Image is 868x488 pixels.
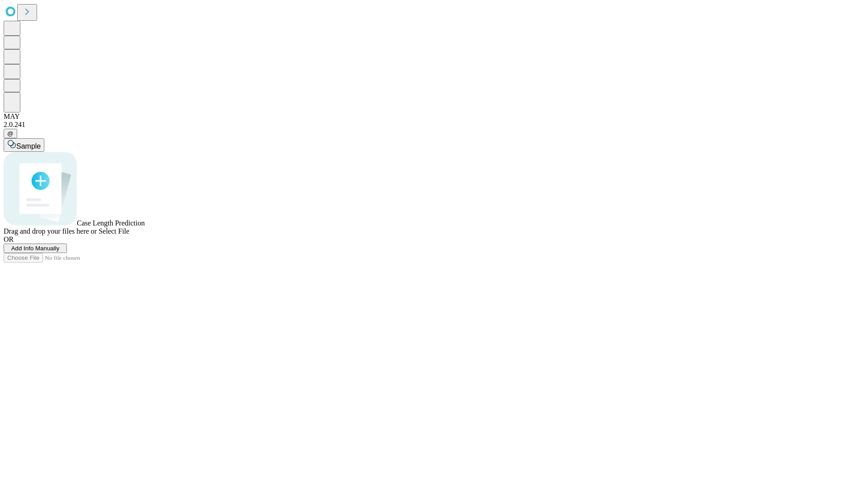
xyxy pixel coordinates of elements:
span: @ [7,130,14,137]
button: Add Info Manually [4,244,67,253]
span: Sample [16,142,41,150]
span: Add Info Manually [11,245,60,252]
span: Drag and drop your files here or [4,227,97,235]
span: Case Length Prediction [77,219,145,227]
div: MAY [4,113,864,121]
button: Sample [4,138,44,152]
button: @ [4,129,17,138]
span: OR [4,235,14,243]
div: 2.0.241 [4,121,864,129]
span: Select File [99,227,129,235]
